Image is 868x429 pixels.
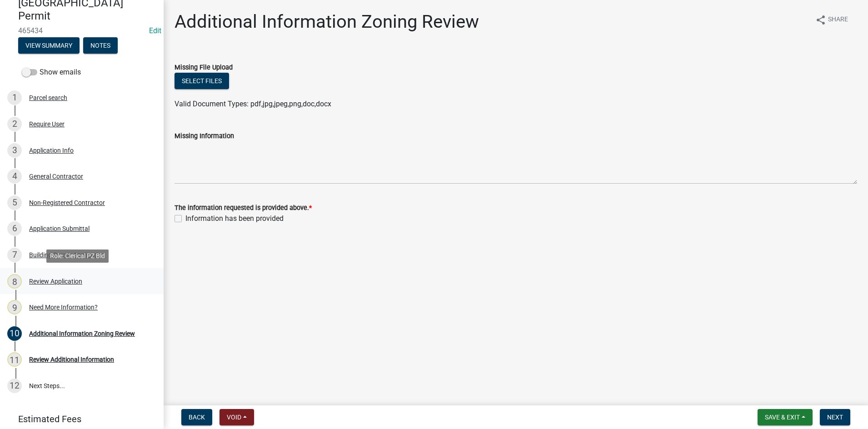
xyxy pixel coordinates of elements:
label: Missing File Upload [175,65,233,71]
div: Need More Information? [29,304,98,310]
span: Void [227,414,241,421]
div: 5 [7,195,22,210]
label: The information requested is provided above. [175,205,312,211]
div: 9 [7,300,22,314]
div: Parcel search [29,95,67,101]
h1: Additional Information Zoning Review [175,11,479,33]
div: 2 [7,117,22,131]
span: Next [827,414,843,421]
div: 3 [7,143,22,158]
div: 4 [7,169,22,184]
button: Back [181,409,212,425]
div: Non-Registered Contractor [29,200,105,206]
label: Show emails [22,67,81,78]
button: shareShare [808,11,855,29]
div: 12 [7,379,22,393]
wm-modal-confirm: Summary [18,42,80,50]
label: Information has been provided [185,213,284,224]
div: Additional Information Zoning Review [29,330,135,337]
span: 465434 [18,26,145,35]
button: View Summary [18,37,80,54]
a: Estimated Fees [7,410,149,428]
label: Missing Information [175,133,234,140]
div: Require User [29,121,65,127]
div: 10 [7,326,22,341]
div: 11 [7,352,22,367]
a: Edit [149,26,161,35]
div: Building Permit Application [29,252,105,258]
span: Valid Document Types: pdf,jpg,jpeg,png,doc,docx [175,100,331,108]
span: Back [189,414,205,421]
i: share [815,15,826,25]
span: Share [828,15,848,25]
div: 8 [7,274,22,289]
wm-modal-confirm: Notes [83,42,118,50]
div: Application Info [29,147,74,154]
button: Void [219,409,254,425]
button: Save & Exit [758,409,813,425]
div: 6 [7,221,22,236]
div: Application Submittal [29,225,90,232]
div: 1 [7,90,22,105]
div: Review Application [29,278,82,284]
div: Role: Clerical PZ Bld [46,249,109,263]
button: Next [820,409,850,425]
button: Select files [175,73,229,89]
span: Save & Exit [765,414,800,421]
wm-modal-confirm: Edit Application Number [149,26,161,35]
div: General Contractor [29,173,83,180]
button: Notes [83,37,118,54]
div: Review Additional Information [29,356,114,363]
div: 7 [7,248,22,262]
